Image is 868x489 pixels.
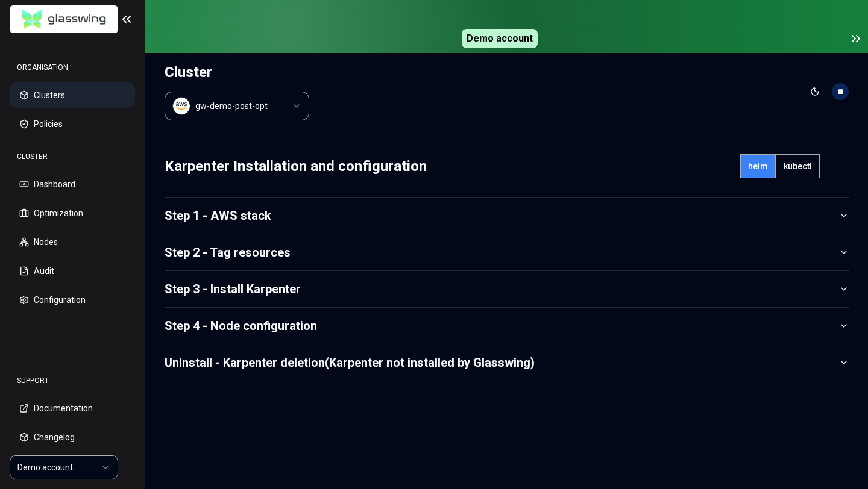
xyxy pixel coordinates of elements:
[462,29,538,48] span: Demo account
[10,82,135,108] button: Clusters
[165,207,271,224] div: Step 1 - AWS stack
[175,100,187,112] img: aws
[165,234,849,270] button: Step 2 - Tag resources
[10,395,135,422] button: Documentation
[10,424,135,450] button: Changelog
[17,5,111,34] img: GlassWing
[165,198,849,234] button: Step 1 - AWS stack
[165,281,301,297] div: Step 3 - Install Karpenter
[10,200,135,226] button: Optimization
[165,244,291,261] div: Step 2 - Tag resources
[776,154,820,178] button: kubectl
[10,145,135,169] div: CLUSTER
[165,92,309,120] button: Select a value
[10,287,135,313] button: Configuration
[165,155,427,177] h1: Karpenter Installation and configuration
[10,111,135,137] button: Policies
[165,308,849,344] button: Step 4 - Node configuration
[165,63,309,82] h1: Cluster
[748,162,768,170] label: helm
[10,171,135,198] button: Dashboard
[784,162,812,170] label: kubectl
[10,229,135,255] button: Nodes
[10,369,135,393] div: SUPPORT
[10,55,135,79] div: ORGANISATION
[165,271,849,307] button: Step 3 - Install Karpenter
[10,258,135,284] button: Audit
[195,100,268,112] div: gw-demo-post-opt
[165,344,849,381] button: Uninstall - Karpenter deletion(Karpenter not installed by Glasswing)
[740,154,776,178] button: helm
